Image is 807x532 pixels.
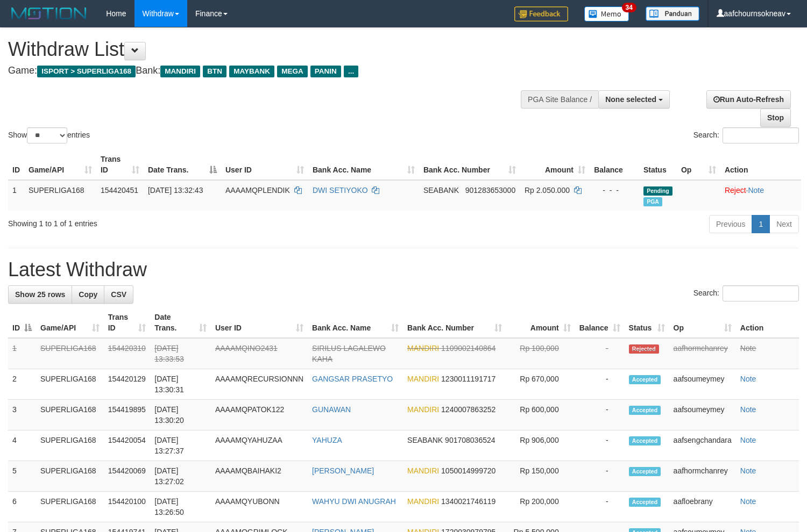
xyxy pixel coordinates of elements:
td: Rp 100,000 [506,338,575,369]
input: Search: [723,127,799,143]
span: Accepted [629,436,661,445]
td: SUPERLIGA168 [36,492,104,522]
span: MANDIRI [160,66,200,77]
td: 154420100 [104,492,151,522]
td: aafloebrany [669,492,736,522]
a: Note [740,405,756,414]
td: Rp 600,000 [506,400,575,430]
td: 154420069 [104,461,151,492]
a: Next [769,215,799,233]
td: AAAAMQRECURSIONNN [211,369,308,400]
img: Feedback.jpg [514,6,568,21]
label: Search: [693,127,799,143]
a: Run Auto-Refresh [706,90,791,109]
span: MANDIRI [407,344,439,353]
label: Show entries [8,127,90,143]
td: 6 [8,492,36,522]
span: MANDIRI [407,466,439,475]
span: Accepted [629,406,661,415]
th: Amount: activate to sort column ascending [520,149,590,180]
span: 154420451 [101,186,138,195]
span: SEABANK [407,436,443,444]
div: Showing 1 to 1 of 1 entries [8,214,328,229]
th: Date Trans.: activate to sort column descending [144,149,221,180]
span: MANDIRI [407,375,439,383]
a: WAHYU DWI ANUGRAH [312,497,396,506]
td: 154420129 [104,369,151,400]
th: Bank Acc. Name: activate to sort column ascending [308,307,403,338]
td: 4 [8,430,36,461]
a: Note [740,497,756,506]
a: YAHUZA [312,436,342,444]
th: Game/API: activate to sort column ascending [36,307,104,338]
span: Copy 1240007863252 to clipboard [441,405,495,414]
th: Amount: activate to sort column ascending [506,307,575,338]
td: SUPERLIGA168 [36,400,104,430]
td: Rp 150,000 [506,461,575,492]
th: Balance: activate to sort column ascending [575,307,625,338]
th: Status: activate to sort column ascending [625,307,669,338]
a: Note [740,436,756,444]
th: Op: activate to sort column ascending [669,307,736,338]
td: SUPERLIGA168 [24,180,96,211]
span: BTN [203,66,226,77]
td: aafsoumeymey [669,369,736,400]
select: Showentries [27,127,67,143]
h1: Latest Withdraw [8,259,799,281]
td: - [575,400,625,430]
td: SUPERLIGA168 [36,338,104,369]
span: 34 [622,3,636,12]
h1: Withdraw List [8,39,527,60]
td: 1 [8,180,24,211]
a: Show 25 rows [8,285,72,304]
td: [DATE] 13:33:53 [150,338,211,369]
span: Accepted [629,498,661,507]
span: MEGA [277,66,308,77]
td: aafhormchanrey [669,338,736,369]
span: MAYBANK [229,66,274,77]
span: Marked by aafsengchandara [643,197,662,206]
th: Action [736,307,799,338]
span: Show 25 rows [15,290,65,299]
span: Pending [643,186,672,196]
a: Note [740,375,756,383]
td: - [575,338,625,369]
a: Note [740,344,756,353]
td: SUPERLIGA168 [36,461,104,492]
th: Trans ID: activate to sort column ascending [96,149,144,180]
a: Note [740,466,756,475]
td: [DATE] 13:27:02 [150,461,211,492]
a: GANGSAR PRASETYO [312,375,393,383]
th: Status [639,149,677,180]
td: AAAAMQINO2431 [211,338,308,369]
td: AAAAMQPATOK122 [211,400,308,430]
td: [DATE] 13:27:37 [150,430,211,461]
button: None selected [598,90,670,109]
span: MANDIRI [407,497,439,506]
span: MANDIRI [407,405,439,414]
td: 5 [8,461,36,492]
td: 154420310 [104,338,151,369]
span: Accepted [629,375,661,384]
td: · [720,180,801,211]
span: Copy 1340021746119 to clipboard [441,497,495,506]
input: Search: [723,285,799,301]
td: [DATE] 13:30:31 [150,369,211,400]
td: - [575,492,625,522]
td: 2 [8,369,36,400]
a: [PERSON_NAME] [312,466,374,475]
span: [DATE] 13:32:43 [148,186,203,195]
span: CSV [111,290,126,299]
img: MOTION_logo.png [8,5,90,21]
td: - [575,369,625,400]
span: Copy 901708036524 to clipboard [445,436,495,444]
a: GUNAWAN [312,405,351,414]
a: DWI SETIYOKO [313,186,368,195]
th: ID: activate to sort column descending [8,307,36,338]
div: - - - [594,185,635,196]
label: Search: [693,285,799,301]
th: Bank Acc. Number: activate to sort column ascending [419,149,520,180]
th: Trans ID: activate to sort column ascending [104,307,151,338]
th: User ID: activate to sort column ascending [211,307,308,338]
img: Button%20Memo.svg [584,6,629,21]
